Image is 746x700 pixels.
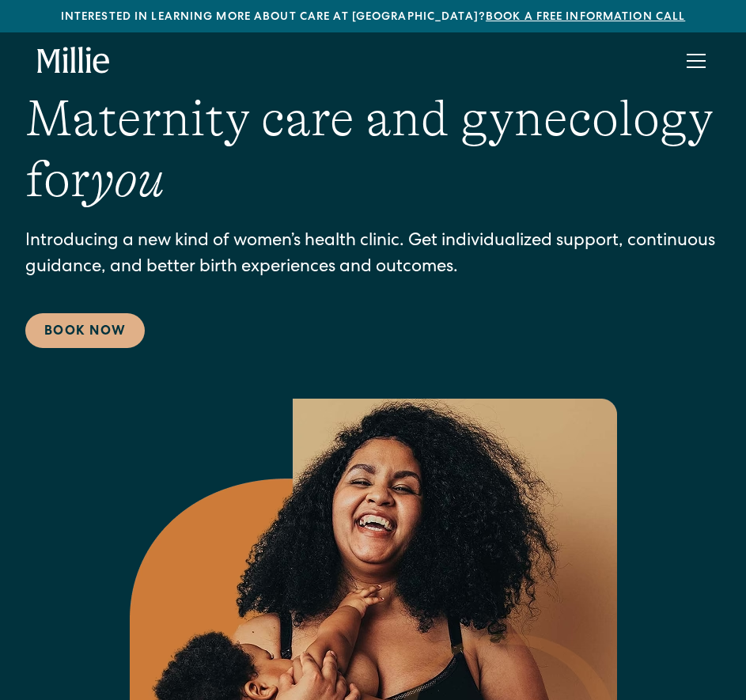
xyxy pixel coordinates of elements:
a: home [37,47,110,75]
div: menu [677,42,709,80]
div: Interested in learning more about care at [GEOGRAPHIC_DATA]? [25,9,721,26]
a: Book Now [25,313,145,348]
h1: Maternity care and gynecology for [25,89,721,210]
em: you [90,151,165,208]
a: Book a free information call [486,12,685,23]
p: Introducing a new kind of women’s health clinic. Get individualized support, continuous guidance,... [25,229,721,282]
